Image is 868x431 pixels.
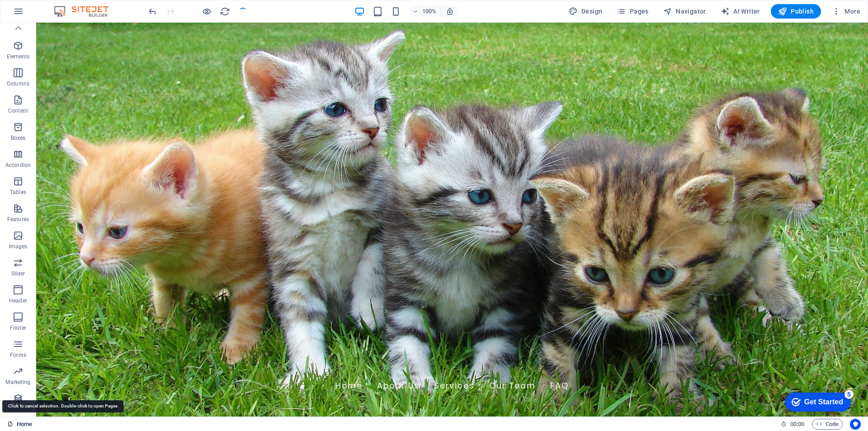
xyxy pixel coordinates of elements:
[409,6,441,17] button: 100%
[660,4,710,19] button: Navigator
[565,4,606,19] div: Design (Ctrl+Alt+Y)
[52,6,120,17] img: Editor Logo
[10,324,26,332] p: Footer
[219,6,230,17] button: reload
[771,4,821,19] button: Publish
[5,161,31,169] p: Accordion
[797,421,798,427] span: :
[446,7,454,15] i: On resize automatically adjust zoom level to fit chosen device.
[850,419,861,430] button: Usercentrics
[147,6,158,17] button: undo
[781,419,805,430] h6: Session time
[11,134,26,142] p: Boxes
[663,7,706,16] span: Navigator
[565,4,606,19] button: Design
[4,406,32,413] p: Collections
[422,6,437,17] h6: 100%
[812,419,843,430] button: Code
[67,2,76,11] div: 5
[11,270,25,277] p: Slider
[201,6,212,17] button: Click here to leave preview mode and continue editing
[717,4,764,19] button: AI Writer
[790,419,804,430] span: 00 00
[9,297,27,304] p: Header
[10,351,26,359] p: Forms
[7,5,73,24] div: Get Started 5 items remaining, 0% complete
[7,80,29,87] p: Columns
[778,7,814,16] span: Publish
[7,53,30,60] p: Elements
[7,216,29,223] p: Features
[9,243,28,250] p: Images
[721,7,760,16] span: AI Writer
[816,419,839,430] span: Code
[5,379,30,386] p: Marketing
[220,6,230,17] i: Reload page
[7,419,32,430] a: Home
[8,107,28,114] p: Content
[617,7,648,16] span: Pages
[613,4,652,19] button: Pages
[832,7,860,16] span: More
[10,189,26,196] p: Tables
[147,6,158,17] i: Undo: Change languages (Ctrl+Z)
[27,10,66,18] div: Get Started
[828,4,864,19] button: More
[569,7,603,16] span: Design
